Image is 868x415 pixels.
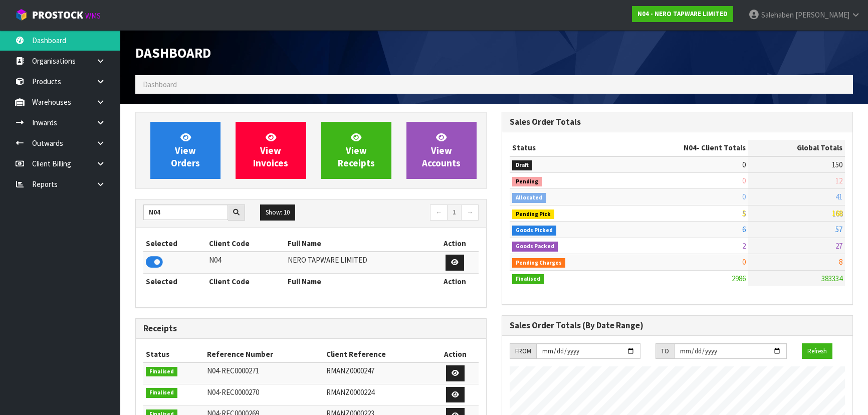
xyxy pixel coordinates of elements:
[656,343,674,359] div: TO
[510,343,536,359] div: FROM
[835,225,842,234] span: 57
[732,274,746,283] span: 2986
[260,204,295,221] button: Show: 10
[620,140,748,156] th: - Client Totals
[637,10,728,18] strong: N04 - NERO TAPWARE LIMITED
[795,10,849,20] span: [PERSON_NAME]
[742,209,746,218] span: 5
[146,388,177,398] span: Finalised
[512,193,546,203] span: Allocated
[285,236,431,252] th: Full Name
[684,143,697,152] span: N04
[742,192,746,201] span: 0
[512,242,558,252] span: Goods Packed
[85,11,101,21] small: WMS
[510,321,845,330] h3: Sales Order Totals (By Date Range)
[326,387,374,397] span: RMANZ0000224
[285,273,431,289] th: Full Name
[832,209,842,218] span: 168
[150,122,221,179] a: ViewOrders
[802,343,832,359] button: Refresh
[143,80,177,89] span: Dashboard
[431,273,479,289] th: Action
[253,131,288,169] span: View Invoices
[171,131,200,169] span: View Orders
[204,346,324,362] th: Reference Number
[512,177,542,187] span: Pending
[422,131,461,169] span: View Accounts
[512,210,554,220] span: Pending Pick
[632,6,733,22] a: N04 - NERO TAPWARE LIMITED
[430,204,448,221] a: ←
[461,204,479,221] a: →
[146,367,177,377] span: Finalised
[207,387,259,397] span: N04-REC0000270
[835,241,842,251] span: 27
[742,241,746,251] span: 2
[447,204,462,221] a: 1
[135,44,211,61] span: Dashboard
[285,252,431,273] td: NERO TAPWARE LIMITED
[512,160,532,170] span: Draft
[143,346,204,362] th: Status
[338,131,375,169] span: View Receipts
[832,160,842,169] span: 150
[143,324,479,333] h3: Receipts
[748,140,845,156] th: Global Totals
[510,117,845,127] h3: Sales Order Totals
[839,257,842,267] span: 8
[143,204,228,220] input: Search clients
[742,225,746,234] span: 6
[761,10,794,20] span: Salehaben
[432,346,479,362] th: Action
[835,176,842,185] span: 12
[326,366,374,375] span: RMANZ0000247
[236,122,306,179] a: ViewInvoices
[32,9,83,22] span: ProStock
[406,122,477,179] a: ViewAccounts
[512,274,544,284] span: Finalised
[143,236,206,252] th: Selected
[431,236,479,252] th: Action
[742,160,746,169] span: 0
[512,258,565,268] span: Pending Charges
[206,252,285,273] td: N04
[207,366,259,375] span: N04-REC0000271
[742,257,746,267] span: 0
[821,274,842,283] span: 383334
[319,204,479,222] nav: Page navigation
[835,192,842,201] span: 41
[324,346,432,362] th: Client Reference
[742,176,746,185] span: 0
[15,9,28,21] img: cube-alt.png
[206,273,285,289] th: Client Code
[512,226,556,236] span: Goods Picked
[206,236,285,252] th: Client Code
[510,140,620,156] th: Status
[321,122,391,179] a: ViewReceipts
[143,273,206,289] th: Selected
